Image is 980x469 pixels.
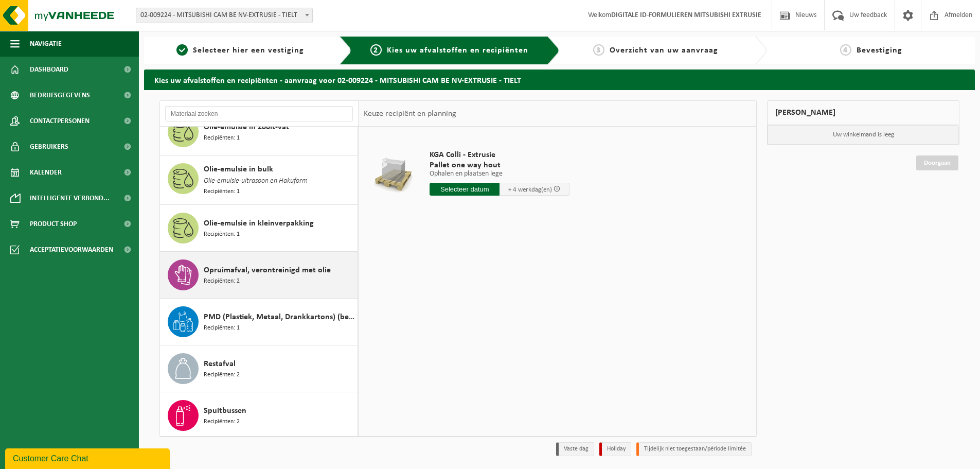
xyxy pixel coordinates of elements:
span: 4 [840,44,851,56]
span: KGA Colli - Extrusie [430,150,569,160]
span: Olie-emulsie in bulk [204,163,273,176]
span: Contactpersonen [30,108,90,134]
a: Doorgaan [916,155,958,170]
input: Selecteer datum [430,183,500,196]
div: Keuze recipiënt en planning [359,101,461,127]
span: 1 [176,44,188,56]
span: 2 [370,44,382,56]
span: Recipiënten: 1 [204,323,240,333]
span: Pallet one way hout [430,160,569,170]
span: Intelligente verbond... [30,185,110,211]
input: Materiaal zoeken [165,106,353,121]
span: PMD (Plastiek, Metaal, Drankkartons) (bedrijven) [204,311,355,323]
button: Opruimafval, verontreinigd met olie Recipiënten: 2 [160,252,358,299]
span: Gebruikers [30,134,68,160]
span: Kies uw afvalstoffen en recipiënten [387,46,528,55]
span: Recipiënten: 1 [204,230,240,239]
strong: DIGITALE ID-FORMULIEREN MITSUBISHI EXTRUSIE [611,11,761,19]
span: Recipiënten: 2 [204,417,240,427]
span: Product Shop [30,211,77,237]
span: Olie-emulsie-ultrasoon en Hakuform [204,176,308,187]
li: Holiday [599,442,631,456]
span: 3 [593,44,604,56]
span: 02-009224 - MITSUBISHI CAM BE NV-EXTRUSIE - TIELT [136,8,313,23]
span: Olie-emulsie in 200lt-vat [204,121,289,133]
button: Spuitbussen Recipiënten: 2 [160,392,358,439]
span: Acceptatievoorwaarden [30,237,113,263]
span: Bevestiging [857,46,902,55]
span: Selecteer hier een vestiging [193,46,304,55]
span: Bedrijfsgegevens [30,82,90,108]
button: Olie-emulsie in bulk Olie-emulsie-ultrasoon en Hakuform Recipiënten: 1 [160,155,358,205]
span: Recipiënten: 2 [204,370,240,380]
a: 1Selecteer hier een vestiging [149,44,331,57]
span: Overzicht van uw aanvraag [610,46,718,55]
span: 02-009224 - MITSUBISHI CAM BE NV-EXTRUSIE - TIELT [136,8,312,23]
div: [PERSON_NAME] [767,100,959,125]
p: Uw winkelmand is leeg [768,125,959,145]
button: PMD (Plastiek, Metaal, Drankkartons) (bedrijven) Recipiënten: 1 [160,299,358,345]
span: Restafval [204,358,236,370]
iframe: chat widget [5,446,172,469]
span: + 4 werkdag(en) [508,186,552,193]
h2: Kies uw afvalstoffen en recipiënten - aanvraag voor 02-009224 - MITSUBISHI CAM BE NV-EXTRUSIE - T... [144,70,975,90]
button: Restafval Recipiënten: 2 [160,345,358,392]
li: Tijdelijk niet toegestaan/période limitée [636,442,752,456]
p: Ophalen en plaatsen lege [430,170,569,178]
span: Opruimafval, verontreinigd met olie [204,264,331,276]
span: Recipiënten: 1 [204,187,240,197]
span: Spuitbussen [204,405,246,417]
span: Recipiënten: 1 [204,133,240,143]
button: Olie-emulsie in kleinverpakking Recipiënten: 1 [160,205,358,252]
button: Olie-emulsie in 200lt-vat Recipiënten: 1 [160,109,358,155]
span: Olie-emulsie in kleinverpakking [204,217,314,230]
span: Dashboard [30,57,68,82]
span: Kalender [30,160,62,185]
span: Recipiënten: 2 [204,276,240,286]
span: Navigatie [30,31,62,57]
li: Vaste dag [556,442,594,456]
